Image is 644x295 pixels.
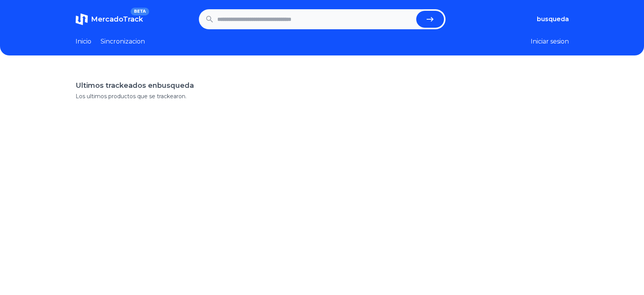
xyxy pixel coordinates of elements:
[76,13,143,25] a: MercadoTrackBETA
[131,8,149,15] span: BETA
[91,15,143,23] span: MercadoTrack
[76,92,569,100] p: Los ultimos productos que se trackearon.
[76,80,569,91] h1: Ultimos trackeados en busqueda
[101,37,145,46] a: Sincronizacion
[537,15,569,24] button: busqueda
[76,13,88,25] img: MercadoTrack
[76,37,91,46] a: Inicio
[531,37,569,46] button: Iniciar sesion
